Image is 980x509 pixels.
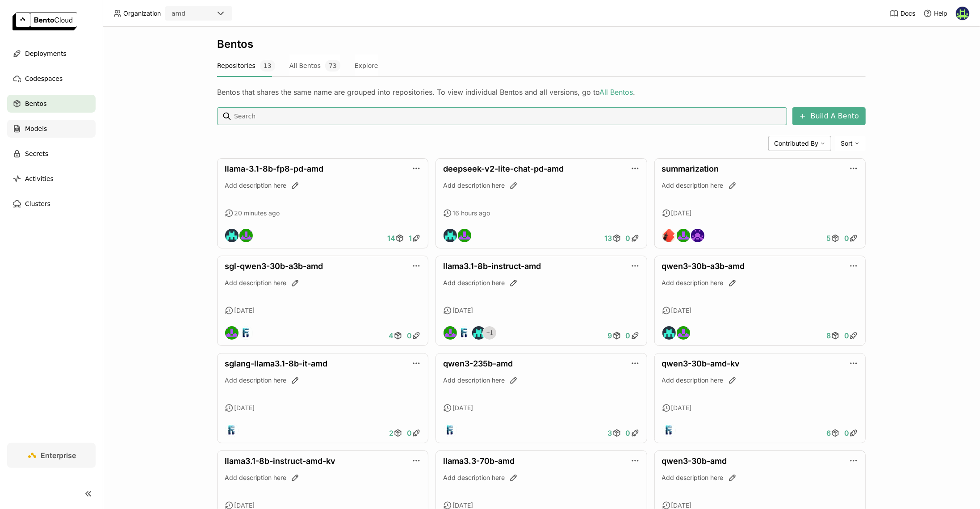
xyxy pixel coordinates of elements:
div: Add description here [662,181,858,190]
span: [DATE] [234,307,255,315]
span: 16 hours ago [452,209,490,217]
span: Enterprise [41,451,76,460]
span: 14 [387,234,395,243]
div: Add description here [225,278,421,287]
span: Organization [123,9,161,17]
div: Bentos that shares the same name are grouped into repositories. To view individual Bentos and all... [217,88,866,97]
div: Add description here [443,278,639,287]
a: 1 [406,229,423,247]
div: Add description here [443,376,639,385]
a: 13 [603,229,624,247]
span: Deployments [25,48,67,59]
a: Secrets [7,145,96,163]
a: sgl-qwen3-30b-a3b-amd [225,261,323,271]
a: Enterprise [7,443,96,468]
a: 3 [606,424,624,442]
span: Models [25,123,47,134]
span: Clusters [25,198,50,209]
a: 0 [405,327,423,345]
span: Bentos [25,98,46,109]
a: sglang-llama3.1-8b-it-amd [225,359,327,368]
span: 20 minutes ago [234,209,280,217]
a: 0 [624,424,642,442]
span: 3 [608,429,612,437]
div: Contributed By [768,136,831,151]
div: Add description here [225,473,421,482]
a: llama3.3-70b-amd [443,456,515,466]
a: qwen3-30b-amd [662,456,727,466]
a: 0 [842,327,860,345]
div: Add description here [662,278,858,287]
span: 0 [844,429,849,437]
span: [DATE] [452,404,473,412]
div: + 1 [482,326,497,340]
a: qwen3-30b-amd-kv [662,359,740,368]
a: summarization [662,164,719,173]
img: Shenyang Zhao [444,326,457,340]
a: llama-3.1-8b-fp8-pd-amd [225,164,323,173]
div: Help [923,9,947,18]
span: 13 [260,60,275,72]
a: Docs [890,9,915,18]
div: Bentos [217,38,866,51]
span: [DATE] [671,307,692,315]
span: 6 [826,429,831,437]
img: Vincent Cavé [956,7,969,20]
div: Add description here [443,181,639,190]
span: 8 [826,331,831,340]
span: Codespaces [25,73,63,84]
span: 9 [608,331,612,340]
div: Add description here [225,376,421,385]
img: logo [13,13,77,30]
span: 0 [626,429,631,437]
div: Add description here [662,473,858,482]
a: llama3.1-8b-instruct-amd [443,261,541,271]
span: 0 [407,429,412,437]
a: 6 [824,424,842,442]
span: 2 [389,429,394,437]
a: 0 [405,424,423,442]
a: All Bentos [599,88,633,97]
img: Shenyang Zhao [225,326,239,340]
span: Contributed By [774,139,818,147]
a: Bentos [7,95,96,113]
button: Build A Bento [792,107,866,125]
button: Explore [355,55,378,77]
a: 2 [387,424,405,442]
span: 0 [407,331,412,340]
a: 5 [824,229,842,247]
span: Help [934,9,947,17]
a: Deployments [7,45,96,63]
span: 0 [844,331,849,340]
input: Selected amd. [186,9,187,18]
button: All Bentos [289,55,340,77]
div: amd [172,9,185,18]
img: Shenyang Zhao [677,326,690,340]
span: 0 [844,234,849,243]
button: Repositories [217,55,275,77]
a: 0 [624,229,642,247]
span: 0 [626,234,631,243]
a: 0 [624,327,642,345]
img: Frost Ming [458,326,471,340]
a: deepseek-v2-lite-chat-pd-amd [443,164,564,173]
a: 14 [385,229,406,247]
img: Aaron Pham [662,326,676,340]
a: 0 [842,229,860,247]
img: Frost Ming [239,326,253,340]
img: Frost Ming [662,424,676,437]
img: Frost Ming [225,424,239,437]
img: Shenyang Zhao [458,229,471,242]
div: Sort [835,136,866,151]
img: Frost Ming [444,424,457,437]
span: [DATE] [452,307,473,315]
div: Add description here [662,376,858,385]
a: Codespaces [7,70,96,88]
a: qwen3-235b-amd [443,359,513,368]
span: 0 [626,331,631,340]
a: 0 [842,424,860,442]
span: 5 [826,234,831,243]
img: Shenyang Zhao [677,229,690,242]
a: Activities [7,170,96,188]
span: [DATE] [671,404,692,412]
